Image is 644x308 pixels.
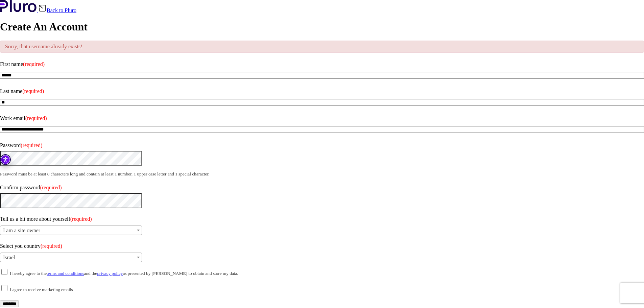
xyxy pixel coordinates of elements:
[21,142,42,148] span: (required)
[1,269,7,275] input: I hereby agree to theterms and conditionsand theprivacy policyas presented by [PERSON_NAME] to ob...
[5,44,632,50] p: Sorry, that username already exists!
[0,253,142,262] span: Israel
[10,287,73,292] small: I agree to receive marketing emails
[38,7,76,13] a: Back to Pluro
[22,88,44,94] span: (required)
[23,61,45,67] span: (required)
[70,216,92,222] span: (required)
[38,4,47,12] img: Back icon
[10,271,238,276] small: I hereby agree to the and the as presented by [PERSON_NAME] to obtain and store my data.
[47,271,84,276] a: terms and conditions
[0,226,142,235] span: I am a site owner
[97,271,123,276] a: privacy policy
[40,185,62,190] span: (required)
[41,243,62,249] span: (required)
[25,115,47,121] span: (required)
[1,285,7,291] input: I agree to receive marketing emails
